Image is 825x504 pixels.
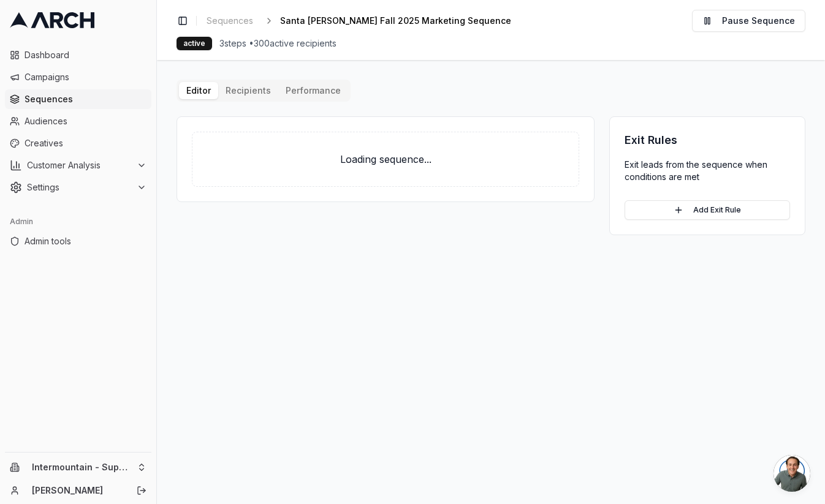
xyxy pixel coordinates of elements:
span: Campaigns [25,71,146,83]
button: Editor [179,82,218,99]
span: Admin tools [25,235,146,247]
h3: Exit Rules [625,132,790,149]
span: Audiences [25,115,146,127]
a: Sequences [5,89,151,109]
a: Dashboard [5,45,151,65]
span: 3 steps • 300 active recipients [219,37,336,50]
span: Intermountain - Superior Water & Air [32,462,132,473]
p: Loading sequence... [212,152,559,167]
div: active [177,37,212,50]
button: Log out [133,482,150,499]
button: Settings [5,178,151,197]
button: Customer Analysis [5,156,151,175]
a: [PERSON_NAME] [32,484,123,497]
a: Audiences [5,111,151,131]
span: Santa [PERSON_NAME] Fall 2025 Marketing Sequence [280,15,511,27]
span: Dashboard [25,49,146,61]
span: Sequences [25,93,146,105]
button: Performance [278,82,348,99]
span: Creatives [25,137,146,149]
button: Recipients [218,82,278,99]
span: Settings [27,181,132,194]
span: Customer Analysis [27,159,132,171]
a: Sequences [202,12,258,29]
a: Creatives [5,134,151,153]
a: Admin tools [5,231,151,251]
span: Sequences [207,15,253,27]
a: Campaigns [5,67,151,87]
p: Exit leads from the sequence when conditions are met [625,159,790,183]
button: Add Exit Rule [625,200,790,220]
button: Intermountain - Superior Water & Air [5,457,151,477]
div: Open chat [774,455,810,492]
nav: breadcrumb [202,12,531,29]
button: Pause Sequence [692,10,805,32]
div: Admin [5,212,151,231]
